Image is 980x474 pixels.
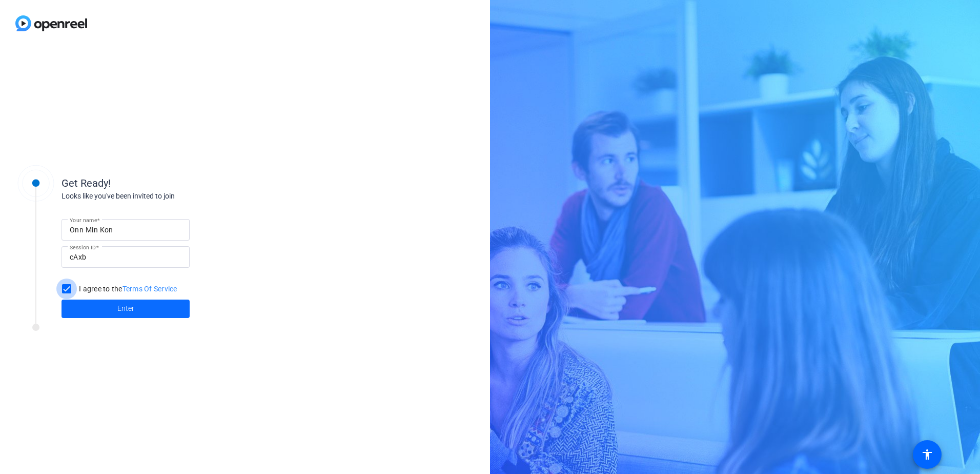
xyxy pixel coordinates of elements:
[62,175,267,191] div: Get Ready!
[122,285,177,293] a: Terms Of Service
[921,448,933,461] mat-icon: accessibility
[70,244,96,250] mat-label: Session ID
[70,217,97,223] mat-label: Your name
[62,191,267,202] div: Looks like you've been invited to join
[117,303,134,314] span: Enter
[77,284,177,294] label: I agree to the
[62,300,190,318] button: Enter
